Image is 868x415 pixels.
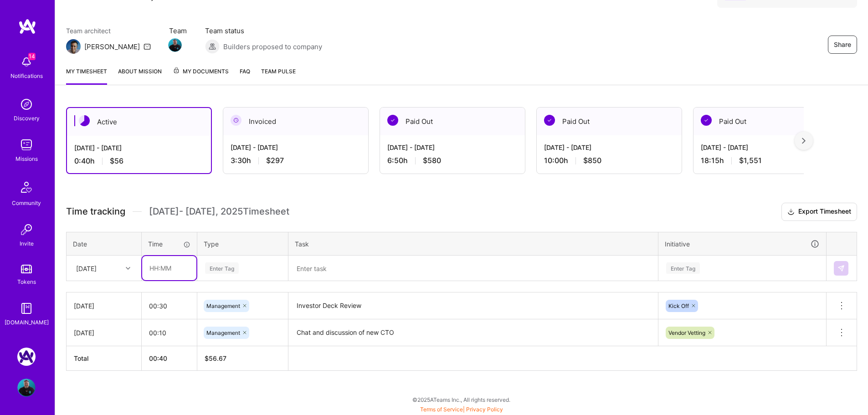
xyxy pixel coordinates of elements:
[231,115,241,126] img: Invoiced
[289,293,657,318] textarea: Investor Deck Review
[17,220,36,239] img: Invite
[205,26,322,36] span: Team status
[802,138,806,144] img: right
[261,67,296,85] a: Team Pulse
[781,203,857,221] button: Export Timesheet
[206,302,240,309] span: Management
[67,346,142,371] th: Total
[693,108,838,135] div: Paid Out
[66,67,107,85] a: My timesheet
[126,266,130,271] i: icon Chevron
[231,156,361,165] div: 3:30 h
[169,26,187,36] span: Team
[66,26,151,36] span: Team architect
[544,115,555,126] img: Paid Out
[289,320,657,345] textarea: Chat and discussion of new CTO
[76,263,97,273] div: [DATE]
[205,354,226,362] span: $ 56.67
[223,42,322,51] span: Builders proposed to company
[423,156,441,165] span: $580
[834,40,851,49] span: Share
[118,67,162,85] a: About Mission
[537,108,682,135] div: Paid Out
[387,115,398,126] img: Paid Out
[701,115,712,126] img: Paid Out
[142,321,197,345] input: HH:MM
[544,156,674,165] div: 10:00 h
[701,143,831,152] div: [DATE] - [DATE]
[10,71,43,81] div: Notifications
[288,232,658,256] th: Task
[66,39,81,54] img: Team Architect
[148,239,190,249] div: Time
[20,239,34,248] div: Invite
[17,348,36,366] img: Rent Parity: Team for leveling the playing field in the property management space
[15,154,38,164] div: Missions
[828,36,857,54] button: Share
[739,156,762,165] span: $1,551
[28,53,36,60] span: 14
[12,198,41,208] div: Community
[668,302,689,309] span: Kick Off
[17,299,36,318] img: guide book
[79,115,90,126] img: Active
[544,143,674,152] div: [DATE] - [DATE]
[74,156,204,166] div: 0:40 h
[17,379,36,397] img: User Avatar
[668,329,705,336] span: Vendor Vetting
[266,156,284,165] span: $297
[173,67,229,77] span: My Documents
[837,265,845,272] img: Submit
[55,388,868,411] div: © 2025 ATeams Inc., All rights reserved.
[67,108,211,136] div: Active
[5,318,49,327] div: [DOMAIN_NAME]
[84,42,140,51] div: [PERSON_NAME]
[17,277,36,287] div: Tokens
[666,261,700,275] div: Enter Tag
[205,39,220,54] img: Builders proposed to company
[66,206,125,217] span: Time tracking
[466,406,503,413] a: Privacy Policy
[380,108,525,135] div: Paid Out
[110,156,123,166] span: $56
[261,68,296,75] span: Team Pulse
[18,18,36,35] img: logo
[142,256,196,280] input: HH:MM
[387,143,518,152] div: [DATE] - [DATE]
[197,232,288,256] th: Type
[15,176,37,198] img: Community
[787,207,795,217] i: icon Download
[142,346,197,371] th: 00:40
[168,38,182,52] img: Team Member Avatar
[149,206,289,217] span: [DATE] - [DATE] , 2025 Timesheet
[206,329,240,336] span: Management
[17,53,36,71] img: bell
[420,406,463,413] a: Terms of Service
[74,143,204,153] div: [DATE] - [DATE]
[74,328,134,338] div: [DATE]
[14,113,40,123] div: Discovery
[67,232,142,256] th: Date
[144,43,151,50] i: icon Mail
[665,239,820,249] div: Initiative
[17,136,36,154] img: teamwork
[205,261,239,275] div: Enter Tag
[17,95,36,113] img: discovery
[240,67,250,85] a: FAQ
[21,265,32,273] img: tokens
[169,37,181,53] a: Team Member Avatar
[701,156,831,165] div: 18:15 h
[387,156,518,165] div: 6:50 h
[420,406,503,413] span: |
[15,379,38,397] a: User Avatar
[173,67,229,85] a: My Documents
[231,143,361,152] div: [DATE] - [DATE]
[74,301,134,311] div: [DATE]
[142,294,197,318] input: HH:MM
[15,348,38,366] a: Rent Parity: Team for leveling the playing field in the property management space
[583,156,601,165] span: $850
[223,108,368,135] div: Invoiced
